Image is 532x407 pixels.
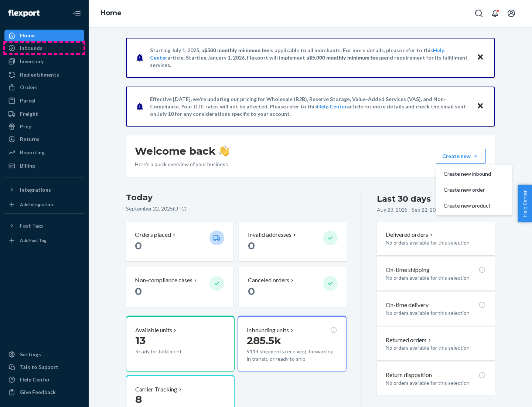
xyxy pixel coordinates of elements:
[135,144,229,158] h1: Welcome back
[126,267,233,307] button: Non-compliance cases 0
[518,185,532,222] button: Help Center
[248,231,291,239] p: Invalid addresses
[4,199,84,211] a: Add Integration
[20,186,51,194] div: Integrations
[4,95,84,107] a: Parcel
[135,161,229,168] p: Here’s a quick overview of your business
[4,220,84,232] button: Fast Tags
[438,182,510,198] button: Create new order
[247,334,281,347] span: 285.5k
[8,10,40,17] img: Flexport logo
[386,239,486,246] p: No orders available for this selection
[69,6,84,21] button: Close Navigation
[135,285,142,297] span: 0
[239,267,346,307] button: Canceled orders 0
[20,44,42,52] div: Inbounds
[20,135,40,143] div: Returns
[248,285,255,297] span: 0
[20,123,31,130] div: Prep
[247,326,289,334] p: Inbounding units
[150,95,470,118] p: Effective [DATE], we're updating our pricing for Wholesale (B2B), Reserve Storage, Value-Added Se...
[4,108,84,120] a: Freight
[444,171,491,176] span: Create new inbound
[248,276,289,285] p: Canceled orders
[20,363,58,371] div: Talk to Support
[126,192,347,203] h3: Today
[135,348,204,355] p: Ready for fulfillment
[4,81,84,93] a: Orders
[20,84,38,91] div: Orders
[4,133,84,145] a: Returns
[135,334,146,347] span: 13
[239,222,346,261] button: Invalid addresses 0
[377,206,455,213] p: Aug 23, 2025 - Sep 22, 2025 ( UTC )
[95,3,127,24] ol: breadcrumbs
[4,361,84,373] a: Talk to Support
[386,274,486,282] p: No orders available for this selection
[438,166,510,182] button: Create new inbound
[4,69,84,81] a: Replenishments
[20,110,38,118] div: Freight
[126,205,347,212] p: September 22, 2025 ( UTC )
[20,237,47,243] div: Add Fast Tag
[436,149,486,164] button: Create newCreate new inboundCreate new orderCreate new product
[247,348,337,363] p: 9114 shipments receiving, forwarding, in transit, or ready to ship
[386,309,486,317] p: No orders available for this selection
[444,203,491,208] span: Create new product
[204,47,269,53] span: $500 monthly minimum fee
[150,47,470,69] p: Starting July 1, 2025, a is applicable to all merchants. For more details, please refer to this a...
[20,149,45,156] div: Reporting
[475,52,485,63] button: Close
[135,326,172,334] p: Available units
[4,55,84,67] a: Inventory
[4,147,84,158] a: Reporting
[4,386,84,398] button: Give Feedback
[386,336,433,344] button: Returned orders
[4,374,84,386] a: Help Center
[20,388,56,396] div: Give Feedback
[488,6,502,21] button: Open notifications
[135,393,142,406] span: 8
[386,371,432,379] p: Return disposition
[20,222,44,229] div: Fast Tags
[219,146,229,156] img: hand-wave emoji
[377,193,431,205] div: Last 30 days
[126,222,233,261] button: Orders placed 0
[4,30,84,41] a: Home
[20,162,35,169] div: Billing
[386,231,434,239] button: Delivered orders
[100,9,122,17] a: Home
[386,344,486,351] p: No orders available for this selection
[20,201,53,208] div: Add Integration
[135,239,142,252] span: 0
[238,316,346,372] button: Inbounding units285.5k9114 shipments receiving, forwarding, in transit, or ready to ship
[4,42,84,54] a: Inbounds
[126,316,235,372] button: Available units13Ready for fulfillment
[4,235,84,246] a: Add Fast Tag
[20,376,50,383] div: Help Center
[317,103,347,110] a: Help Center
[20,32,35,39] div: Home
[248,239,255,252] span: 0
[475,101,485,112] button: Close
[20,58,44,65] div: Inventory
[135,276,192,285] p: Non-compliance cases
[386,379,486,387] p: No orders available for this selection
[4,160,84,172] a: Billing
[504,6,519,21] button: Open account menu
[309,54,378,61] span: $5,000 monthly minimum fee
[386,266,430,274] p: On-time shipping
[20,97,35,104] div: Parcel
[135,385,177,394] p: Carrier Tracking
[20,351,41,358] div: Settings
[20,71,59,78] div: Replenishments
[471,6,486,21] button: Open Search Box
[4,121,84,132] a: Prep
[386,301,429,309] p: On-time delivery
[4,349,84,360] a: Settings
[4,184,84,196] button: Integrations
[444,187,491,192] span: Create new order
